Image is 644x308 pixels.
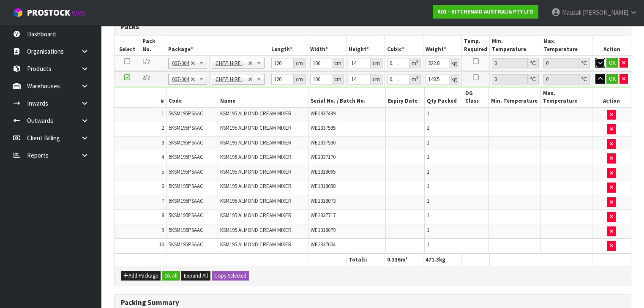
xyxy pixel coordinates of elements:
span: KSM195 ALMOND CREAM MIXER [220,197,292,204]
span: WE2337595 [311,124,336,131]
button: Ok All [162,271,180,281]
div: cm [371,58,382,68]
sup: 3 [416,75,418,80]
span: WE1318058 [311,183,336,190]
span: 1 [427,197,429,204]
button: Add Package [121,271,161,281]
img: cube-alt.png [13,7,23,18]
div: ℃ [528,74,539,84]
span: CHEP HIRE PALLET TRANSFER FEE [216,74,248,84]
button: OK [606,74,618,84]
a: K01 - KITCHENAID AUSTRALIA PTY LTD [433,5,538,19]
span: 1 [427,226,429,234]
th: Package [166,35,269,55]
span: 5KSM195PSAAC [169,168,203,175]
span: Mausali [562,8,581,16]
div: cm [332,58,344,68]
th: Height [346,35,385,55]
span: 10 [159,241,164,248]
span: 5KSM195PSAAC [169,226,203,234]
span: 5KSM195PSAAC [169,110,203,117]
span: ProStock [27,7,70,18]
sup: 3 [416,59,418,64]
span: 5KSM195PSAAC [169,197,203,204]
th: Action [592,35,631,55]
th: Totals: [346,253,385,266]
span: 2 [161,124,164,131]
span: 1 [427,212,429,219]
th: Name [218,87,308,107]
span: 007-004 [172,74,191,84]
span: Expand All [184,272,208,279]
span: 5KSM195PSAAC [169,183,203,190]
span: 007-004 [172,58,191,68]
span: 4 [161,153,164,161]
div: kg [449,58,459,68]
span: WE1318073 [311,197,336,204]
span: CHEP HIRE PALLET TRANSFER FEE [216,58,248,68]
span: WE2337604 [311,241,336,248]
span: 8 [161,212,164,219]
span: WE2337717 [311,212,336,219]
span: 5 [161,168,164,175]
span: KSM195 ALMOND CREAM MIXER [220,183,292,190]
div: cm [294,74,306,84]
th: Pack No. [140,35,166,55]
button: Copy Selected [212,271,249,281]
button: OK [606,58,618,68]
span: KSM195 ALMOND CREAM MIXER [220,241,292,248]
th: Select [115,35,140,55]
span: KSM195 ALMOND CREAM MIXER [220,168,292,175]
div: m [409,74,421,84]
th: DG Class [463,87,489,107]
span: [PERSON_NAME] [583,8,628,16]
span: 1 [427,139,429,146]
div: ℃ [579,74,590,84]
th: Weight [423,35,461,55]
th: Cubic [385,35,423,55]
span: WE1318079 [311,226,336,234]
div: m [409,58,421,68]
th: m³ [385,253,423,266]
span: WE1318065 [311,168,336,175]
th: Max. Temperature [541,35,592,55]
h3: Packing Summary [121,299,625,307]
span: 5KSM195PSAAC [169,241,203,248]
button: Expand All [181,271,210,281]
span: 1 [427,110,429,117]
span: 1 [427,183,429,190]
div: ℃ [579,58,590,68]
span: 9 [161,226,164,234]
span: WE2337170 [311,153,336,161]
th: Min. Temperature [489,87,540,107]
h3: Packs [121,23,625,31]
th: Max. Temperature [540,87,592,107]
strong: K01 - KITCHENAID AUSTRALIA PTY LTD [437,8,534,15]
th: Code [166,87,218,107]
span: KSM195 ALMOND CREAM MIXER [220,153,292,161]
div: ℃ [528,58,539,68]
th: Expiry Date [386,87,425,107]
span: 7 [161,197,164,204]
span: 471.3 [426,256,439,263]
th: Qty Packed [424,87,463,107]
span: 2/2 [142,74,150,81]
span: WE2337499 [311,110,336,117]
span: 3 [161,139,164,146]
div: kg [449,74,459,84]
div: cm [294,58,306,68]
span: WE2337530 [311,139,336,146]
small: WMS [72,9,85,17]
th: Serial No. / Batch No. [308,87,385,107]
span: 0.336 [387,256,401,263]
th: Length [269,35,308,55]
span: KSM195 ALMOND CREAM MIXER [220,124,292,131]
span: KSM195 ALMOND CREAM MIXER [220,139,292,146]
th: Action [592,87,631,107]
span: KSM195 ALMOND CREAM MIXER [220,212,292,219]
span: KSM195 ALMOND CREAM MIXER [220,110,292,117]
span: 1 [161,110,164,117]
th: Temp. Required [462,35,490,55]
th: Min. Temperature [490,35,541,55]
span: 1 [427,168,429,175]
